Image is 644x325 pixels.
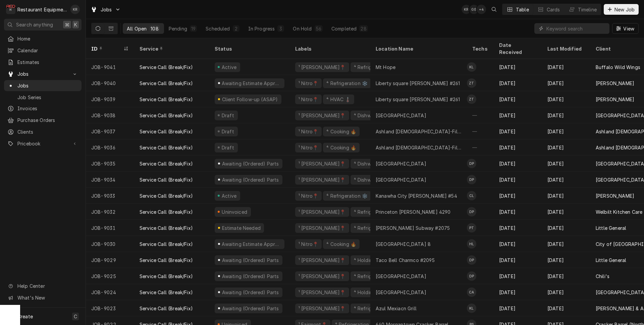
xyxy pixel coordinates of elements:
div: — [467,123,494,139]
div: [DATE] [494,155,542,172]
div: DP [467,255,476,265]
div: ¹ [PERSON_NAME]📍 [298,112,346,119]
div: Service Call (Break/Fix) [140,224,193,232]
div: Active [221,64,237,71]
div: Labels [295,45,365,52]
div: Taco Bell Charmco #2095 [376,257,435,264]
div: Service Call (Break/Fix) [140,128,193,135]
div: Service Call (Break/Fix) [140,96,193,103]
div: GB [469,5,479,14]
div: [DATE] [542,155,590,172]
div: Huston Lewis's Avatar [467,239,476,249]
div: [DATE] [542,75,590,91]
div: JOB-9041 [86,59,134,75]
div: JOB-9033 [86,188,134,204]
div: [GEOGRAPHIC_DATA] [376,176,426,183]
div: [PERSON_NAME] [596,96,634,103]
div: [DATE] [494,59,542,75]
div: ¹ [PERSON_NAME]📍 [298,176,346,183]
div: [DATE] [494,172,542,188]
div: ¹ [PERSON_NAME]📍 [298,224,346,232]
div: Azul Mexiacn Grill [376,305,417,312]
div: KR [462,5,471,14]
div: Kelli Robinette's Avatar [462,5,471,14]
div: KR [70,5,80,14]
div: [DATE] [542,204,590,220]
div: Completed [331,25,357,32]
div: Welbilt Kitchen Care [596,208,642,215]
div: ¹ [PERSON_NAME]📍 [298,257,346,264]
div: Donovan Pruitt's Avatar [467,271,476,281]
div: 28 [361,25,366,32]
button: New Job [604,4,639,15]
div: Service Call (Break/Fix) [140,144,193,151]
div: Timeline [578,6,597,13]
div: Little General [596,257,626,264]
div: Gary Beaver's Avatar [469,5,479,14]
div: 2 [234,25,238,32]
a: Home [4,33,82,44]
div: Zack Tussey's Avatar [467,78,476,88]
div: Pending [169,25,187,32]
div: Awaiting (Ordered) Parts [221,257,279,264]
button: Open search [489,4,499,15]
div: [DATE] [542,59,590,75]
div: Service Call (Break/Fix) [140,273,193,280]
a: Purchase Orders [4,115,82,126]
div: Service Call (Break/Fix) [140,208,193,215]
span: ⌘ [65,21,69,28]
div: KL [467,62,476,72]
div: KL [467,304,476,313]
a: Clients [4,126,82,137]
div: Last Modified [547,45,584,52]
div: ¹ [PERSON_NAME]📍 [298,208,346,215]
div: ⁴ Cooking 🔥 [326,241,357,248]
div: Chuck Almond's Avatar [467,287,476,297]
div: ⁴ Cooking 🔥 [326,128,357,135]
span: Create [17,314,33,319]
div: [DATE] [542,236,590,252]
span: Calendar [17,47,78,54]
div: JOB-9040 [86,75,134,91]
button: Search anything⌘K [4,19,82,30]
div: JOB-9032 [86,204,134,220]
div: [DATE] [542,139,590,155]
div: Service Call (Break/Fix) [140,192,193,199]
span: What's New [17,294,77,301]
a: Estimates [4,57,82,68]
div: DP [467,271,476,281]
input: Keyword search [546,23,606,34]
span: Invoices [17,105,78,112]
span: View [622,25,636,32]
div: DP [467,207,476,216]
div: [GEOGRAPHIC_DATA] [376,112,426,119]
div: ⁴ Holding & Warming ♨️ [353,289,409,296]
div: [PERSON_NAME] [596,80,634,87]
div: Draft [221,112,235,119]
div: Service Call (Break/Fix) [140,289,193,296]
div: Restaurant Equipment Diagnostics [17,6,67,13]
div: ZT [467,94,476,104]
div: [PERSON_NAME] [596,192,634,199]
div: JOB-9034 [86,172,134,188]
span: Jobs [101,6,112,13]
div: + 4 [477,5,486,14]
div: Estimate Needed [221,224,261,232]
div: Client Follow-up (ASAP) [221,96,278,103]
div: [DATE] [542,284,590,300]
div: ⁴ Refrigeration ❄️ [326,80,368,87]
div: JOB-9038 [86,107,134,123]
div: 108 [151,25,158,32]
div: [DATE] [494,75,542,91]
div: [DATE] [542,220,590,236]
div: Donovan Pruitt's Avatar [467,255,476,265]
div: DP [467,159,476,168]
div: [DATE] [494,236,542,252]
div: [GEOGRAPHIC_DATA] [376,289,426,296]
div: Service Call (Break/Fix) [140,112,193,119]
div: JOB-9025 [86,268,134,284]
div: 19 [191,25,196,32]
div: Ashland [DEMOGRAPHIC_DATA]-Fil-A [376,144,462,151]
div: Ashland [DEMOGRAPHIC_DATA]-Fil-A [376,128,462,135]
div: — [467,139,494,155]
